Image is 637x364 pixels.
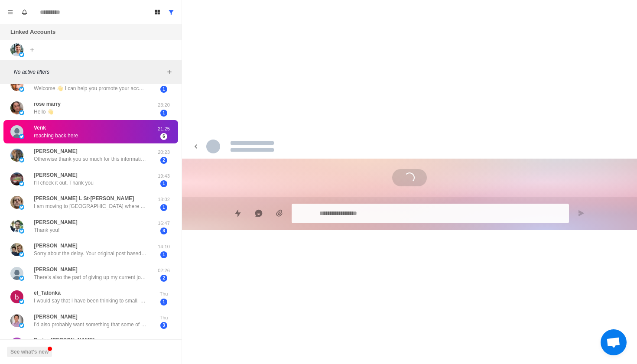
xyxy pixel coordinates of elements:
[34,218,78,226] p: [PERSON_NAME]
[34,321,146,328] p: I’d also probably want something that some of my skill set and connections would help it run smoo...
[19,205,24,210] img: picture
[34,124,46,132] p: Venk
[160,110,167,117] span: 1
[10,267,23,280] img: picture
[34,171,78,179] p: [PERSON_NAME]
[34,273,146,281] p: There’s also the part of giving up my current job and income but I need to think long term.
[160,251,167,258] span: 1
[271,205,288,222] button: Add media
[10,220,23,233] img: picture
[19,134,24,139] img: picture
[34,250,146,257] p: Sorry about the delay. Your original post based on which I responded said something about Nvidia ...
[34,289,61,297] p: el_Tatonka
[34,195,134,202] p: [PERSON_NAME] L St-[PERSON_NAME]
[10,78,23,91] img: picture
[10,43,23,56] img: picture
[34,226,59,234] p: Thank you!
[10,290,23,303] img: picture
[34,84,146,92] p: Welcome 👋 I can help you promote your account and increase real followers and engagement using ef...
[19,276,24,281] img: picture
[34,313,78,321] p: [PERSON_NAME]
[153,220,175,227] p: 16:47
[19,110,24,115] img: picture
[14,68,164,76] p: No active filters
[19,181,24,186] img: picture
[160,299,167,305] span: 1
[229,205,247,222] button: Quick replies
[10,125,23,138] img: picture
[153,149,175,156] p: 20:23
[34,336,94,344] p: Praise [PERSON_NAME]
[153,243,175,250] p: 14:10
[601,329,627,355] a: Open chat
[34,266,78,273] p: [PERSON_NAME]
[19,252,24,257] img: picture
[250,205,267,222] button: Reply with AI
[17,5,31,19] button: Notifications
[10,172,23,185] img: picture
[10,196,23,209] img: picture
[19,157,24,162] img: picture
[19,87,24,92] img: picture
[160,322,167,329] span: 3
[34,108,54,116] p: Hello 👋
[160,180,167,187] span: 1
[160,227,167,234] span: 8
[160,157,167,164] span: 2
[153,172,175,180] p: 19:43
[10,101,23,114] img: picture
[34,202,146,210] p: I am moving to [GEOGRAPHIC_DATA] where they offer me a business grant from the government as ther...
[34,242,78,250] p: [PERSON_NAME]
[153,101,175,109] p: 23:20
[153,125,175,133] p: 21:25
[3,5,17,19] button: Menu
[10,338,23,351] img: picture
[19,228,24,234] img: picture
[153,196,175,203] p: 18:02
[10,149,23,162] img: picture
[19,323,24,328] img: picture
[153,290,175,298] p: Thu
[160,204,167,211] span: 1
[19,299,24,304] img: picture
[153,267,175,274] p: 02:26
[34,132,78,140] p: reaching back here
[189,140,203,153] button: back
[164,67,175,77] button: Add filters
[164,5,178,19] button: Show all conversations
[10,243,23,256] img: picture
[153,314,175,322] p: Thu
[34,297,146,305] p: I would say that I have been thinking to small. I have had a few side hustles and made a little m...
[150,5,164,19] button: Board View
[34,155,146,163] p: Otherwise thank you so much for this information.
[572,205,590,222] button: Send message
[160,86,167,93] span: 1
[34,179,94,187] p: I’ll check it out. Thank you
[153,338,175,345] p: Thu
[34,147,78,155] p: [PERSON_NAME]
[19,52,24,57] img: picture
[7,347,52,357] button: See what's new
[34,100,61,108] p: rose marry
[10,28,55,36] p: Linked Accounts
[10,314,23,327] img: picture
[160,275,167,282] span: 2
[160,133,167,140] span: 6
[27,45,37,55] button: Add account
